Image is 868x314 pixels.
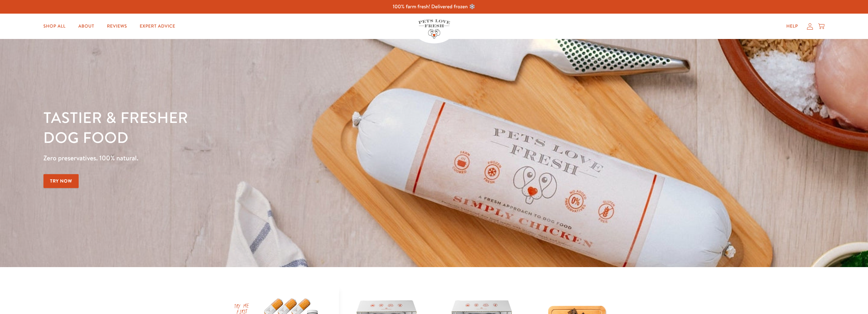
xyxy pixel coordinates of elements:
a: Shop All [38,20,71,33]
a: Try Now [43,174,79,188]
img: Pets Love Fresh [418,19,450,39]
a: Reviews [102,20,132,33]
a: Help [781,20,803,33]
p: Zero preservatives. 100% natural. [43,152,564,164]
a: Expert Advice [135,20,180,33]
h1: Tastier & fresher dog food [43,108,564,148]
a: About [73,20,99,33]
